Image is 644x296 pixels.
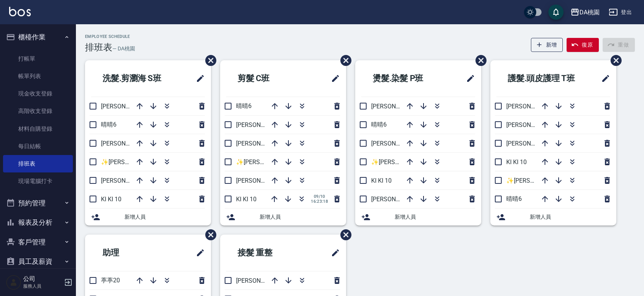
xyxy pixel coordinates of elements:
button: 員工及薪資 [3,252,73,271]
span: ✨[PERSON_NAME][PERSON_NAME] ✨16 [506,177,621,184]
img: Person [6,275,21,290]
span: [PERSON_NAME]5 [371,140,420,147]
span: [PERSON_NAME]5 [506,140,555,147]
span: 刪除班表 [605,49,623,72]
span: [PERSON_NAME]3 [371,196,420,203]
span: 刪除班表 [335,224,353,246]
span: 刪除班表 [335,49,353,72]
span: [PERSON_NAME]8 [236,177,285,184]
a: 高階收支登錄 [3,102,73,120]
span: ✨[PERSON_NAME][PERSON_NAME] ✨16 [236,158,351,166]
button: 報表及分析 [3,213,73,232]
span: ✨[PERSON_NAME][PERSON_NAME] ✨16 [371,158,486,166]
span: [PERSON_NAME]8 [506,121,555,128]
span: [PERSON_NAME]3 [236,121,285,128]
div: 新增人員 [490,208,616,226]
span: 晴晴6 [371,121,387,128]
button: 新增 [531,38,563,52]
span: [PERSON_NAME]8 [371,103,420,110]
h5: 公司 [23,275,62,283]
span: 刪除班表 [200,224,217,246]
a: 每日結帳 [3,138,73,155]
span: 09/10 [311,194,328,199]
span: [PERSON_NAME]3 [101,177,150,184]
p: 服務人員 [23,283,62,290]
span: 16:23:18 [311,199,328,204]
button: 客戶管理 [3,232,73,252]
span: 晴晴6 [506,195,522,202]
span: 新增人員 [260,213,340,221]
span: 修改班表的標題 [597,69,610,88]
span: 修改班表的標題 [191,244,205,262]
span: [PERSON_NAME]5 [236,140,285,147]
button: 登出 [606,5,635,19]
h3: 排班表 [85,42,112,53]
h2: 接髮 重整 [226,239,305,266]
a: 現金收支登錄 [3,85,73,102]
h2: 剪髮 C班 [226,65,304,92]
span: 刪除班表 [470,49,488,72]
div: 新增人員 [355,208,481,226]
button: 預約管理 [3,193,73,213]
h6: — DA桃園 [112,45,135,53]
span: 修改班表的標題 [461,69,475,88]
span: KI KI 10 [506,158,527,166]
span: 修改班表的標題 [191,69,205,88]
span: 新增人員 [395,213,475,221]
h2: Employee Schedule [85,34,135,39]
span: 修改班表的標題 [326,69,340,88]
span: 刪除班表 [200,49,217,72]
span: [PERSON_NAME]3 [506,103,555,110]
a: 打帳單 [3,50,73,67]
div: 新增人員 [85,208,211,226]
h2: 護髮.頭皮護理 T班 [496,65,591,92]
span: 葶葶20 [101,277,120,284]
img: Logo [9,7,31,16]
span: 修改班表的標題 [326,244,340,262]
span: 晴晴6 [101,121,117,128]
span: KI KI 10 [371,177,392,184]
span: [PERSON_NAME]5 [101,103,150,110]
button: DA桃園 [567,5,603,20]
span: [PERSON_NAME]8 [101,140,150,147]
a: 材料自購登錄 [3,120,73,138]
span: ✨[PERSON_NAME][PERSON_NAME] ✨16 [101,158,216,166]
div: 新增人員 [220,208,346,226]
span: 新增人員 [124,213,205,221]
div: DA桃園 [579,8,600,17]
button: 櫃檯作業 [3,27,73,47]
button: save [548,5,564,20]
button: 復原 [567,38,599,52]
a: 排班表 [3,155,73,172]
span: 晴晴6 [236,102,252,110]
span: 新增人員 [530,213,610,221]
h2: 燙髮.染髮 P班 [361,65,448,92]
a: 帳單列表 [3,67,73,85]
a: 現場電腦打卡 [3,172,73,190]
span: KI KI 10 [101,196,121,203]
span: [PERSON_NAME]5 [236,277,285,284]
span: KI KI 10 [236,196,257,203]
h2: 助理 [91,239,161,266]
h2: 洗髮.剪瀏海 S班 [91,65,182,92]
